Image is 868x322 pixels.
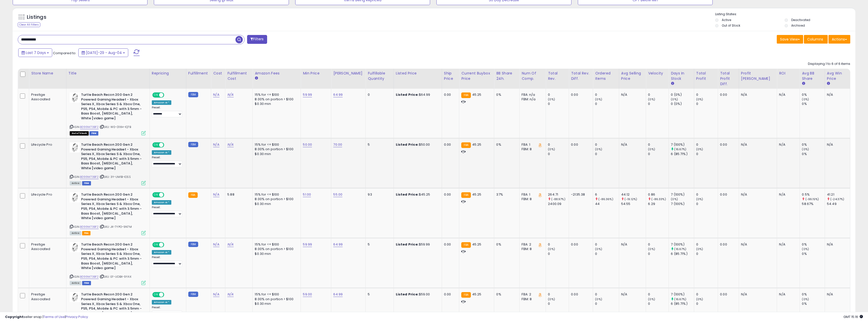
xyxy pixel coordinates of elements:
[82,281,91,285] span: FBM
[696,242,718,247] div: 0
[188,192,198,198] small: FBA
[827,92,846,97] div: N/A
[548,192,569,197] div: 264.71
[802,247,809,251] small: (0%)
[255,92,297,97] div: 15% for <= $100
[444,242,455,247] div: 0.00
[548,247,555,251] small: (0%)
[802,71,823,81] div: Avg BB Share
[804,35,828,44] button: Columns
[444,292,455,297] div: 0.00
[368,192,390,197] div: 93
[696,197,703,201] small: (0%)
[472,142,482,147] span: 45.25
[722,18,731,22] label: Active
[696,147,703,151] small: (0%)
[802,242,825,247] div: 0%
[188,92,198,97] small: FBM
[802,292,825,297] div: 0%
[68,71,147,76] div: Title
[152,100,172,105] div: Amazon AI *
[18,48,52,57] button: Last 7 Days
[368,142,390,147] div: 5
[522,247,542,251] div: FBM: 8
[461,192,471,198] small: FBA
[81,292,143,321] b: Turtle Beach Recon 200 Gen 2 Powered Gaming Headset - Xbox Series X, Xbox Series S & Xbox One, PS...
[696,202,718,206] div: 0
[153,193,159,197] span: ON
[396,292,419,297] b: Listed Price:
[522,192,542,197] div: FBA: 1
[368,292,390,297] div: 5
[548,292,569,297] div: 0
[720,71,737,87] div: Total Profit Diff.
[368,92,390,97] div: 0
[548,147,555,151] small: (0%)
[333,92,343,97] a: 64.99
[671,192,694,197] div: 7 (100%)
[81,242,143,272] b: Turtle Beach Recon 200 Gen 2 Powered Gaming Headset - Xbox Series X, Xbox Series S & Xbox One, PS...
[444,142,455,147] div: 0.00
[648,252,669,256] div: 0
[595,147,602,151] small: (0%)
[715,12,855,17] p: Listing States:
[31,242,62,251] div: Prestige Associated
[648,92,669,97] div: 0
[70,292,80,302] img: 31q5cqCw1SS._SL40_.jpg
[671,92,694,97] div: 0 (0%)
[779,242,796,247] div: N/A
[396,292,438,297] div: $59.00
[696,142,718,147] div: 0
[595,242,619,247] div: 0
[598,197,613,201] small: (-86.36%)
[595,102,619,106] div: 0
[648,142,669,147] div: 0
[188,71,209,76] div: Fulfillment
[671,292,694,297] div: 7 (100%)
[213,192,219,197] a: N/A
[548,71,567,81] div: Total Rev.
[152,256,182,267] div: Preset:
[496,92,515,97] div: 0%
[444,192,455,197] div: 0.00
[188,292,198,297] small: FBM
[548,97,555,101] small: (0%)
[621,202,646,206] div: 54.55
[255,97,297,102] div: 8.00% on portion > $100
[81,142,143,172] b: Turtle Beach Recon 200 Gen 2 Powered Gaming Headset - Xbox Series X, Xbox Series S & Xbox One, PS...
[227,292,233,297] a: N/A
[779,71,798,76] div: ROI
[802,252,825,256] div: 0%
[188,142,198,147] small: FBM
[396,242,419,247] b: Listed Price:
[674,147,686,151] small: (16.67%)
[31,192,62,197] div: Lifecycle Pro
[621,192,646,197] div: 44.12
[779,92,796,97] div: N/A
[368,242,390,247] div: 5
[741,92,773,97] div: N/A
[152,206,182,217] div: Preset:
[779,192,796,197] div: N/A
[522,71,544,81] div: Num of Comp.
[152,71,184,76] div: Repricing
[18,22,40,27] div: Clear All Filters
[720,242,735,247] div: 0.00
[227,92,233,97] a: N/A
[303,92,312,97] a: 59.99
[571,292,589,297] div: 0.00
[671,102,694,106] div: 0 (0%)
[396,142,438,147] div: $50.00
[303,192,311,197] a: 51.00
[255,192,297,197] div: 15% for <= $100
[70,181,81,185] span: All listings currently available for purchase on Amazon
[227,142,233,147] a: N/A
[163,243,171,247] span: OFF
[163,143,171,147] span: OFF
[188,242,198,247] small: FBM
[333,71,363,76] div: [PERSON_NAME]
[571,71,591,81] div: Total Rev. Diff.
[152,156,182,167] div: Preset:
[696,247,703,251] small: (0%)
[522,242,542,247] div: FBA: 2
